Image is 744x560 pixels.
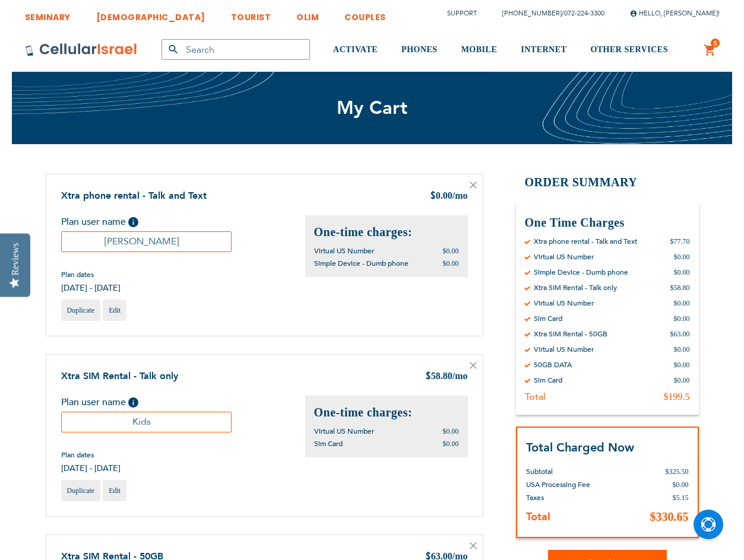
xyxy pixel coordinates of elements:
th: Taxes [526,491,628,504]
div: $63.00 [670,329,690,339]
strong: Total [526,510,550,524]
span: /mo [452,371,468,381]
span: Virtual US Number [314,427,374,436]
div: Virtual US Number [534,345,594,354]
div: $0.00 [674,298,690,308]
a: OTHER SERVICES [590,28,668,72]
span: Plan user name [61,396,126,409]
a: Duplicate [61,300,101,321]
div: $0.00 [674,360,690,370]
span: MOBILE [461,45,498,54]
strong: Total Charged Now [526,440,634,456]
span: My Cart [337,96,408,120]
div: Xtra SIM Rental - 50GB [534,329,607,339]
span: Sim Card [314,439,343,448]
span: Edit [109,486,121,495]
div: Simple Device - Dumb phone [534,268,628,277]
div: $77.70 [670,237,690,246]
span: Plan dates [61,270,121,279]
h2: One-time charges: [314,405,459,421]
a: [PHONE_NUMBER] [502,9,562,18]
div: $0.00 [674,252,690,262]
span: $0.00 [443,247,459,255]
a: TOURIST [231,3,271,25]
a: Xtra SIM Rental - Talk only [61,370,178,383]
span: $0.00 [443,259,459,268]
span: /mo [452,190,468,201]
span: $5.15 [673,494,689,502]
span: OTHER SERVICES [590,45,668,54]
a: COUPLES [344,3,386,25]
img: Cellular Israel Logo [25,43,138,57]
span: $325.50 [666,467,689,476]
span: Help [128,217,138,227]
a: SEMINARY [25,3,71,25]
div: Reviews [10,243,21,275]
div: Sim Card [534,376,562,385]
span: Help [128,397,138,408]
a: Duplicate [61,480,101,501]
div: Virtual US Number [534,298,594,308]
span: Simple Device - Dumb phone [314,259,409,268]
span: ACTIVATE [333,45,378,54]
div: $0.00 [674,314,690,323]
a: ACTIVATE [333,28,378,72]
div: $199.5 [664,391,690,403]
span: Hello, [PERSON_NAME]! [630,9,720,18]
span: $0.00 [443,427,459,435]
div: Total [525,391,546,403]
span: Edit [109,306,121,314]
span: $ [425,370,431,384]
a: OLIM [296,3,319,25]
span: Plan user name [61,215,126,228]
a: Xtra phone rental - Talk and Text [61,189,207,202]
div: 58.80 [425,370,468,384]
span: INTERNET [521,45,566,54]
li: / [490,5,604,22]
a: Edit [103,480,126,501]
a: Edit [103,300,126,321]
a: Support [447,9,477,18]
span: Plan dates [61,450,121,460]
a: MOBILE [461,28,498,72]
div: $58.80 [670,283,690,292]
span: [DATE] - [DATE] [61,282,121,294]
span: PHONES [401,45,438,54]
span: Duplicate [67,306,95,314]
a: 072-224-3300 [564,9,604,18]
span: USA Processing Fee [526,480,590,489]
div: Sim Card [534,314,562,323]
span: $ [430,190,436,203]
h2: One-time charges: [314,224,459,240]
div: 50GB DATA [534,360,572,370]
span: $0.00 [673,481,689,489]
div: $0.00 [674,268,690,277]
input: Search [162,39,310,60]
div: Xtra SIM Rental - Talk only [534,283,617,292]
div: $0.00 [674,345,690,354]
h2: Order Summary [516,174,699,191]
div: Xtra phone rental - Talk and Text [534,237,637,246]
th: Subtotal [526,456,628,478]
a: [DEMOGRAPHIC_DATA] [96,3,205,25]
span: Virtual US Number [314,246,374,256]
h3: One Time Charges [525,215,690,231]
a: INTERNET [521,28,566,72]
span: $0.00 [443,440,459,448]
a: 5 [704,43,717,58]
div: $0.00 [674,376,690,385]
div: 0.00 [430,189,468,203]
span: [DATE] - [DATE] [61,463,121,474]
span: 5 [713,39,717,48]
span: Duplicate [67,486,95,495]
span: $330.65 [650,510,689,523]
a: PHONES [401,28,438,72]
div: Virtual US Number [534,252,594,262]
